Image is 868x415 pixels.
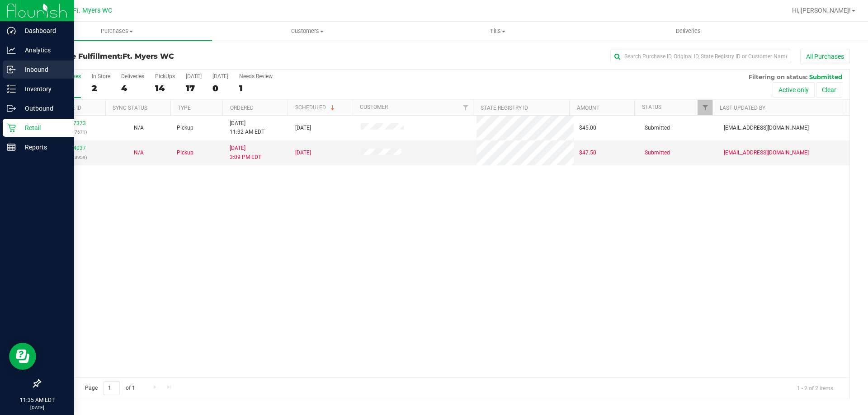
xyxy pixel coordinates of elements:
[724,124,809,132] span: [EMAIL_ADDRESS][DOMAIN_NAME]
[800,49,850,64] button: All Purchases
[92,83,110,93] div: 2
[7,46,16,55] inline-svg: Analytics
[177,124,193,132] span: Pickup
[720,105,765,111] a: Last Updated By
[816,82,842,98] button: Clear
[104,381,120,395] input: 1
[186,83,202,93] div: 17
[61,120,86,126] a: 11817373
[16,84,70,94] p: Inventory
[4,396,70,404] p: 11:35 AM EDT
[403,27,592,35] span: Tills
[61,145,86,151] a: 11814037
[92,73,110,79] div: In Store
[123,52,174,61] span: Ft. Myers WC
[645,124,670,132] span: Submitted
[577,105,599,111] a: Amount
[16,45,70,56] p: Analytics
[134,124,144,132] button: N/A
[481,105,528,111] a: State Registry ID
[698,100,712,115] a: Filter
[155,73,175,79] div: PickUps
[186,73,202,79] div: [DATE]
[360,104,388,110] a: Customer
[16,103,70,114] p: Outbound
[230,119,264,136] span: [DATE] 11:32 AM EDT
[579,124,596,132] span: $45.00
[809,73,842,80] span: Submitted
[212,73,228,79] div: [DATE]
[212,22,402,41] a: Customers
[792,7,851,14] span: Hi, [PERSON_NAME]!
[40,52,310,61] h3: Purchase Fulfillment:
[22,22,212,41] a: Purchases
[239,73,273,79] div: Needs Review
[77,381,142,395] span: Page of 1
[134,149,144,157] button: N/A
[7,84,16,93] inline-svg: Inventory
[212,83,228,93] div: 0
[230,105,254,111] a: Ordered
[295,104,336,111] a: Scheduled
[7,104,16,113] inline-svg: Outbound
[7,65,16,74] inline-svg: Inbound
[239,83,273,93] div: 1
[73,7,112,14] span: Ft. Myers WC
[16,142,70,153] p: Reports
[724,149,809,157] span: [EMAIL_ADDRESS][DOMAIN_NAME]
[664,27,713,35] span: Deliveries
[402,22,593,41] a: Tills
[212,27,402,35] span: Customers
[610,50,791,63] input: Search Purchase ID, Original ID, State Registry ID or Customer Name...
[593,22,783,41] a: Deliveries
[642,104,661,110] a: Status
[295,124,311,132] span: [DATE]
[7,26,16,35] inline-svg: Dashboard
[7,123,16,132] inline-svg: Retail
[121,83,144,93] div: 4
[16,25,70,36] p: Dashboard
[113,105,147,111] a: Sync Status
[9,343,36,370] iframe: Resource center
[295,149,311,157] span: [DATE]
[773,82,815,98] button: Active only
[177,149,193,157] span: Pickup
[155,83,175,93] div: 14
[16,64,70,75] p: Inbound
[579,149,596,157] span: $47.50
[134,149,144,156] span: Not Applicable
[22,27,212,35] span: Purchases
[645,149,670,157] span: Submitted
[790,381,840,395] span: 1 - 2 of 2 items
[230,144,261,161] span: [DATE] 3:09 PM EDT
[16,122,70,133] p: Retail
[121,73,144,79] div: Deliveries
[134,125,144,131] span: Not Applicable
[458,100,473,115] a: Filter
[7,143,16,152] inline-svg: Reports
[178,105,191,111] a: Type
[749,73,807,80] span: Filtering on status:
[4,404,70,411] p: [DATE]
